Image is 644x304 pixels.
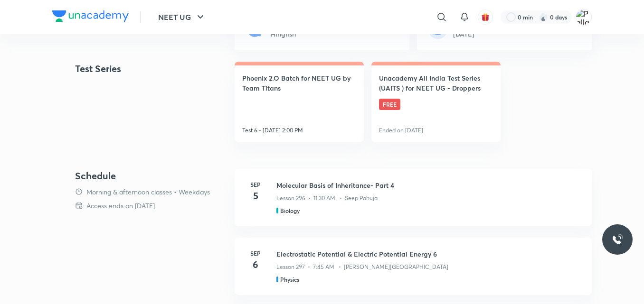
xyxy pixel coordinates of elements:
[612,234,623,245] img: ttu
[379,73,493,93] h4: Unacademy All India Test Series (UAITS ) for NEET UG - Droppers
[242,73,356,93] h4: Phoenix 2.O Batch for NEET UG by Team Titans
[152,8,212,27] button: NEET UG
[235,169,592,238] a: Sep5Molecular Basis of Inheritance- Part 4Lesson 296 • 11:30 AM • Seep PahujaBiology
[478,9,493,25] button: avatar
[371,62,501,142] a: Unacademy All India Test Series (UAITS ) for NEET UG - DroppersFREEEnded on [DATE]
[379,99,400,110] span: FREE
[246,180,265,189] h6: Sep
[242,126,303,135] p: Test 6 • [DATE] 2:00 PM
[576,9,592,25] img: Pallavi Verma
[280,275,299,284] h5: Physics
[246,249,265,258] h6: Sep
[52,10,129,22] img: Company Logo
[246,189,265,203] h4: 5
[75,62,159,142] h4: Test Series
[276,263,448,271] p: Lesson 297 • 7:45 AM • [PERSON_NAME][GEOGRAPHIC_DATA]
[276,249,580,259] h3: Electrostatic Potential & Electric Potential Energy 6
[246,258,265,272] h4: 6
[276,180,580,190] h3: Molecular Basis of Inheritance- Part 4
[379,126,423,135] p: Ended on [DATE]
[86,187,210,197] p: Morning & afternoon classes • Weekdays
[280,206,300,215] h5: Biology
[75,169,227,183] h4: Schedule
[235,62,364,142] a: Phoenix 2.O Batch for NEET UG by Team TitansTest 6 • [DATE] 2:00 PM
[481,13,490,21] img: avatar
[539,12,548,22] img: streak
[52,10,129,24] a: Company Logo
[276,194,378,203] p: Lesson 296 • 11:30 AM • Seep Pahuja
[86,201,155,211] p: Access ends on [DATE]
